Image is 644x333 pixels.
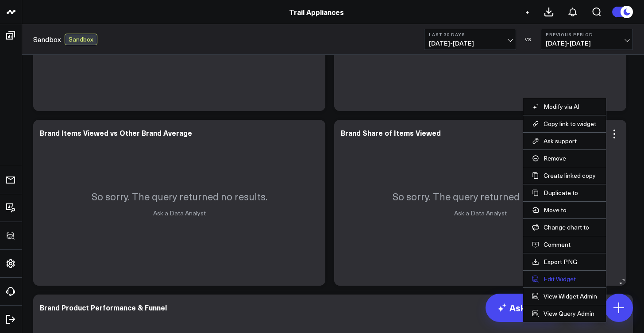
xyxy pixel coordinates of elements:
[532,103,597,111] button: Modify via AI
[525,9,529,15] span: +
[454,209,507,217] a: Ask a Data Analyst
[541,29,633,50] button: Previous Period[DATE]-[DATE]
[532,223,597,231] button: Change chart to
[532,275,597,283] button: Edit Widget
[429,32,511,37] b: Last 30 Days
[532,258,597,266] a: Export PNG
[532,292,597,300] a: View Widget Admin
[65,34,97,45] div: Sandbox
[486,294,562,322] a: AskCorral
[532,154,597,162] button: Remove
[532,241,597,249] button: Comment
[40,128,192,138] div: Brand Items Viewed vs Other Brand Average
[429,40,511,47] span: [DATE] - [DATE]
[532,310,597,318] a: View Query Admin
[341,128,441,138] div: Brand Share of Items Viewed
[393,190,568,203] p: So sorry. The query returned no results.
[522,7,532,17] button: +
[92,190,267,203] p: So sorry. The query returned no results.
[153,209,206,217] a: Ask a Data Analyst
[532,206,597,214] button: Move to
[532,172,597,180] button: Create linked copy
[33,34,61,44] a: Sandbox
[40,302,167,312] div: Brand Product Performance & Funnel
[546,40,628,47] span: [DATE] - [DATE]
[532,137,597,145] button: Ask support
[532,120,597,128] button: Copy link to widget
[546,32,628,37] b: Previous Period
[521,37,536,42] div: VS
[424,29,516,50] button: Last 30 Days[DATE]-[DATE]
[532,189,597,197] button: Duplicate to
[289,7,344,17] a: Trail Appliances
